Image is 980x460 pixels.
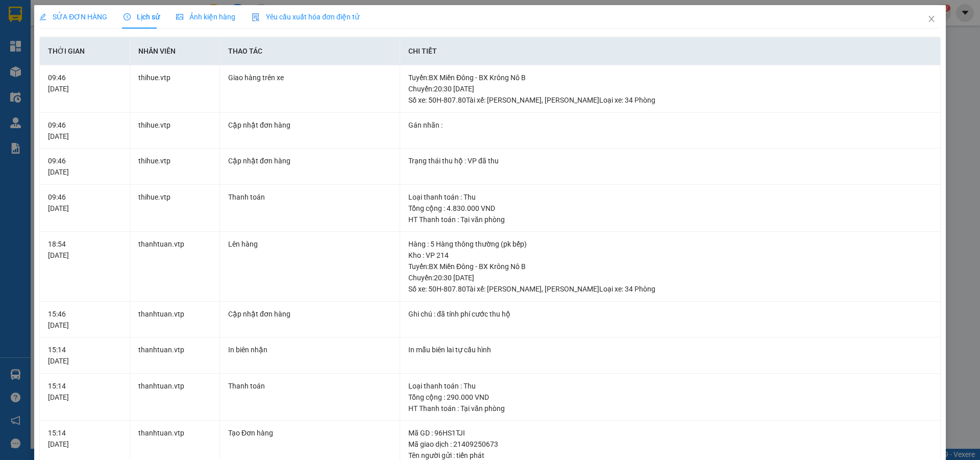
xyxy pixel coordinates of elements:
div: Loại thanh toán : Thu [408,380,932,392]
div: Loại thanh toán : Thu [408,191,932,203]
div: Cập nhật đơn hàng [228,308,391,320]
span: edit [39,13,46,20]
div: In mẫu biên lai tự cấu hình [408,344,932,355]
div: Thanh toán [228,191,391,203]
td: thanhtuan.vtp [130,302,220,338]
div: Cập nhật đơn hàng [228,155,391,166]
th: Thời gian [40,37,130,65]
div: Tuyến : BX Miền Đông - BX Krông Nô B Chuyến: 20:30 [DATE] Số xe: 50H-807.80 Tài xế: [PERSON_NAME]... [408,72,932,106]
div: Ghi chú : đã tính phí cước thu hộ [408,308,932,320]
div: Mã GD : 96HS1TJI [408,427,932,439]
img: icon [252,13,260,21]
div: 09:46 [DATE] [48,119,121,142]
td: thihue.vtp [130,113,220,149]
span: Lịch sử [124,13,160,21]
span: close [927,15,936,23]
div: 09:46 [DATE] [48,155,121,178]
th: Nhân viên [130,37,220,65]
div: 18:54 [DATE] [48,238,121,261]
div: Trạng thái thu hộ : VP đã thu [408,155,932,166]
div: Kho : VP 214 [408,250,932,261]
div: HT Thanh toán : Tại văn phòng [408,214,932,225]
div: Tổng cộng : 290.000 VND [408,392,932,403]
td: thanhtuan.vtp [130,232,220,302]
span: clock-circle [124,13,131,20]
div: Thanh toán [228,380,391,392]
td: thanhtuan.vtp [130,337,220,374]
td: thihue.vtp [130,185,220,232]
div: Tạo Đơn hàng [228,427,391,439]
div: Tuyến : BX Miền Đông - BX Krông Nô B Chuyến: 20:30 [DATE] Số xe: 50H-807.80 Tài xế: [PERSON_NAME]... [408,261,932,295]
span: picture [176,13,183,20]
div: 15:14 [DATE] [48,427,121,450]
span: Ảnh kiện hàng [176,13,235,21]
th: Chi tiết [400,37,941,65]
div: Cập nhật đơn hàng [228,119,391,131]
div: Tổng cộng : 4.830.000 VND [408,203,932,214]
div: Mã giao dịch : 21409250673 [408,439,932,450]
div: Lên hàng [228,238,391,250]
span: Yêu cầu xuất hóa đơn điện tử [252,13,359,21]
td: thihue.vtp [130,65,220,113]
div: In biên nhận [228,344,391,355]
div: 09:46 [DATE] [48,72,121,94]
div: 15:14 [DATE] [48,344,121,367]
td: thihue.vtp [130,149,220,185]
div: Hàng : 5 Hàng thông thường (pk bếp) [408,238,932,250]
td: thanhtuan.vtp [130,374,220,421]
div: 15:46 [DATE] [48,308,121,331]
button: Close [917,5,946,34]
span: SỬA ĐƠN HÀNG [39,13,107,21]
div: 09:46 [DATE] [48,191,121,214]
th: Thao tác [220,37,400,65]
div: 15:14 [DATE] [48,380,121,403]
div: Giao hàng trên xe [228,72,391,83]
div: HT Thanh toán : Tại văn phòng [408,403,932,414]
div: Gán nhãn : [408,119,932,131]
